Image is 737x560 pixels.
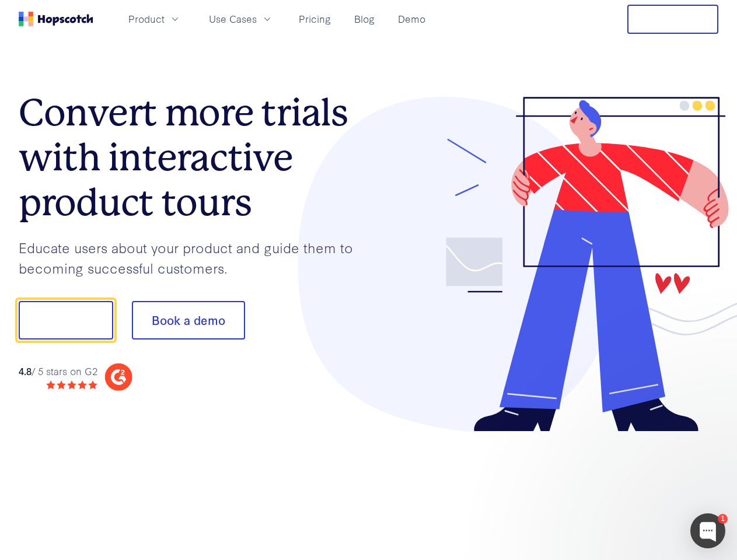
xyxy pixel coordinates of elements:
button: Free Trial [627,5,718,34]
strong: 4.8 [19,364,32,377]
h1: Convert more trials with interactive product tours [19,90,369,225]
a: Home [19,12,93,26]
button: Product [121,9,188,29]
button: Show me! [19,301,113,339]
div: / 5 stars on G2 [19,364,97,379]
a: Blog [350,9,379,29]
div: 1 [718,514,728,524]
button: Book a demo [132,301,245,339]
button: Use Cases [202,9,280,29]
span: Use Cases [209,12,257,26]
a: Demo [393,9,430,29]
a: Pricing [294,9,336,29]
span: Product [128,12,165,26]
p: Educate users about your product and guide them to becoming successful customers. [19,237,369,278]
